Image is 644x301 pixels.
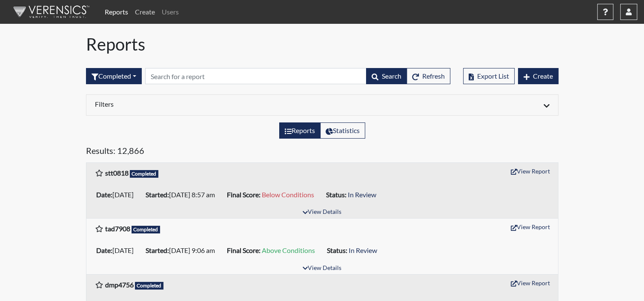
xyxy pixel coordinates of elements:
b: Status: [326,190,346,199]
b: Started: [146,190,169,199]
button: Search [366,68,407,84]
button: View Report [507,276,554,290]
h1: Reports [86,34,558,54]
b: stt0818 [105,169,129,177]
b: Final Score: [227,190,260,199]
span: Below Conditions [262,190,314,199]
b: Started: [146,246,169,254]
span: Search [382,72,401,80]
button: Export List [463,68,515,84]
label: View statistics about completed interviews [320,122,365,139]
li: [DATE] 9:06 am [142,244,223,257]
h5: Results: 12,866 [86,145,558,159]
b: Date: [96,190,112,199]
button: View Details [299,207,345,218]
li: [DATE] [93,244,142,257]
div: Filter by interview status [86,68,142,84]
b: Final Score: [227,246,260,254]
li: [DATE] [93,188,142,202]
span: Completed [130,170,159,178]
span: Create [533,72,553,80]
button: Completed [86,68,142,84]
input: Search by Registration ID, Interview Number, or Investigation Name. [145,68,366,84]
button: View Details [299,263,345,274]
label: View the list of reports [279,122,321,139]
b: Date: [96,246,112,254]
span: In Review [349,246,377,254]
a: Users [158,3,182,20]
span: Completed [135,282,164,290]
h6: Filters [95,100,316,108]
div: Click to expand/collapse filters [89,100,556,110]
b: Status: [327,246,347,254]
b: tad7908 [105,224,130,233]
li: [DATE] 8:57 am [142,188,223,202]
button: View Report [507,165,554,178]
span: Above Conditions [262,246,315,254]
button: Create [518,68,558,84]
button: View Report [507,220,554,233]
b: dmp4756 [105,281,134,289]
a: Create [132,3,158,20]
a: Reports [101,3,132,20]
span: In Review [348,190,376,199]
span: Refresh [422,72,445,80]
span: Completed [132,226,160,233]
button: Refresh [406,68,450,84]
span: Export List [477,72,509,80]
